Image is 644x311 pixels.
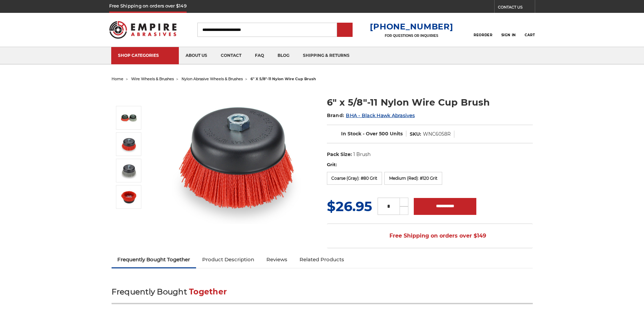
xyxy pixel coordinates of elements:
img: 6" Nylon Cup Brush, red medium [120,136,137,153]
label: Grit: [327,161,533,168]
span: - Over [363,131,378,137]
img: 6" x 5/8"-11 Nylon Wire Wheel Cup Brushes [169,89,305,224]
button: Previous [121,91,137,106]
a: blog [271,47,296,64]
span: Cart [525,33,535,37]
span: Brand: [327,112,344,118]
span: In Stock [341,131,361,137]
span: Together [189,287,227,296]
a: contact [214,47,248,64]
span: 500 [379,131,388,137]
div: SHOP CATEGORIES [118,53,172,58]
dt: Pack Size: [327,151,352,158]
img: red nylon wire bristle cup brush 6 inch [120,188,137,205]
span: 6" x 5/8"-11 nylon wire cup brush [251,76,316,81]
a: Reorder [474,22,492,37]
h1: 6" x 5/8"-11 Nylon Wire Cup Brush [327,96,533,109]
a: BHA - Black Hawk Abrasives [346,112,415,118]
span: Reorder [474,33,492,37]
a: home [112,76,123,81]
a: shipping & returns [296,47,356,64]
span: $26.95 [327,198,372,215]
span: Free Shipping on orders over $149 [373,229,486,243]
button: Next [121,210,137,225]
a: Frequently Bought Together [112,252,196,267]
dd: 1 Brush [353,151,371,158]
a: wire wheels & brushes [131,76,174,81]
a: nylon abrasive wheels & brushes [182,76,243,81]
a: CONTACT US [498,3,535,13]
dd: WNC6058R [423,131,451,138]
a: Cart [525,22,535,37]
span: Frequently Bought [112,287,187,296]
a: Reviews [260,252,293,267]
img: 6" x 5/8"-11 Nylon Wire Wheel Cup Brushes [120,109,137,126]
a: faq [248,47,271,64]
a: about us [179,47,214,64]
a: Related Products [293,252,350,267]
span: Sign In [501,33,516,37]
dt: SKU: [410,131,421,138]
p: FOR QUESTIONS OR INQUIRIES [370,34,453,38]
input: Submit [338,23,352,37]
img: 6" Nylon Cup Brush, gray coarse [120,162,137,179]
a: Product Description [196,252,260,267]
span: Units [390,131,403,137]
img: Empire Abrasives [109,17,177,43]
a: [PHONE_NUMBER] [370,22,453,31]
